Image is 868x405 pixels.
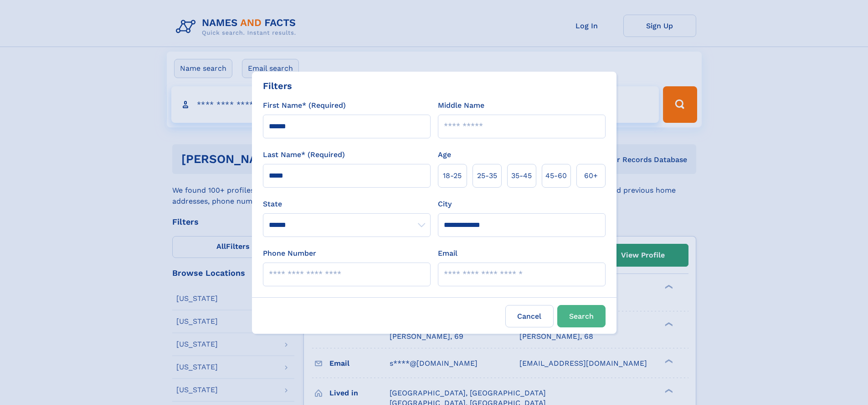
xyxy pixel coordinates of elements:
[263,199,431,210] label: State
[438,199,452,210] label: City
[263,79,292,93] div: Filters
[263,149,345,160] label: Last Name* (Required)
[263,248,316,259] label: Phone Number
[505,305,554,327] label: Cancel
[545,170,567,181] span: 45‑60
[477,170,497,181] span: 25‑35
[438,100,484,111] label: Middle Name
[584,170,598,181] span: 60+
[511,170,532,181] span: 35‑45
[438,149,451,160] label: Age
[438,248,457,259] label: Email
[263,100,346,111] label: First Name* (Required)
[557,305,606,327] button: Search
[443,170,462,181] span: 18‑25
